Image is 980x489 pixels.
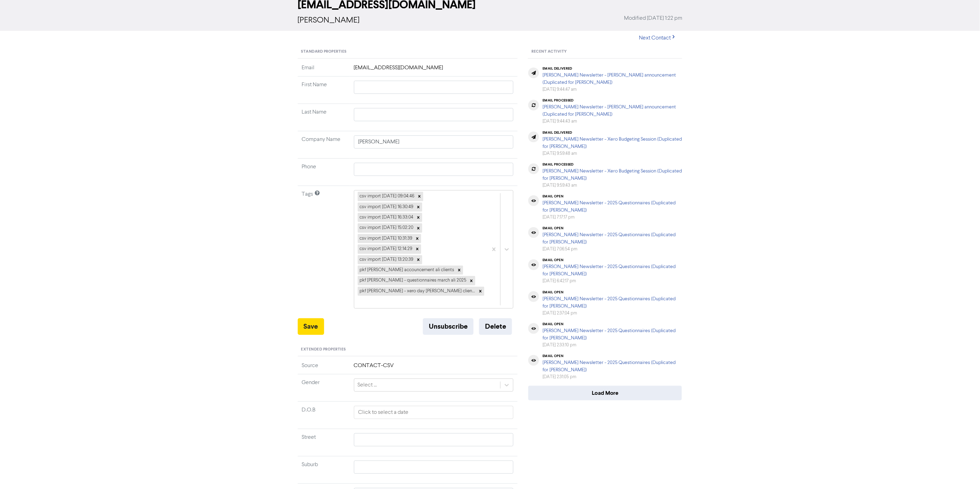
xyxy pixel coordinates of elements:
td: Phone [298,159,350,186]
a: [PERSON_NAME] Newsletter - Xero Budgeting Session (Duplicated for [PERSON_NAME]) [543,169,682,181]
div: [DATE] 9:59:43 am [543,182,682,189]
button: Save [298,318,324,335]
td: Suburb [298,456,350,483]
td: Email [298,64,350,77]
div: csv import [DATE] 10:31:39 [358,234,414,243]
td: Street [298,429,350,456]
div: csv import [DATE] 16:30:49 [358,203,415,212]
div: email processed [543,98,682,103]
td: Last Name [298,104,350,131]
button: Next Contact [633,31,683,45]
span: Modified [DATE] 1:22 pm [624,14,683,23]
div: csv import [DATE] 09:04:46 [358,192,416,201]
a: [PERSON_NAME] Newsletter - 2025 Questionnaires (Duplicated for [PERSON_NAME]) [543,296,676,309]
div: Standard Properties [298,45,518,59]
div: email open [543,354,682,358]
div: email open [543,194,682,198]
div: csv import [DATE] 13:20:39 [358,255,415,264]
td: Source [298,362,350,374]
td: First Name [298,77,350,104]
div: csv import [DATE] 15:02:20 [358,223,415,232]
td: Company Name [298,131,350,159]
span: [PERSON_NAME] [298,16,360,25]
a: [PERSON_NAME] Newsletter - 2025 Questionnaires (Duplicated for [PERSON_NAME]) [543,264,676,276]
td: CONTACT-CSV [350,362,518,374]
div: Extended Properties [298,343,518,356]
div: email delivered [543,66,682,71]
a: [PERSON_NAME] Newsletter - 2025 Questionnaires (Duplicated for [PERSON_NAME]) [543,360,676,372]
div: [DATE] 9:44:47 am [543,86,682,93]
div: [DATE] 2:33:10 pm [543,342,682,348]
td: [EMAIL_ADDRESS][DOMAIN_NAME] [350,64,518,77]
div: [DATE] 7:06:54 pm [543,246,682,252]
input: Click to select a date [354,406,514,419]
a: [PERSON_NAME] Newsletter - 2025 Questionnaires (Duplicated for [PERSON_NAME]) [543,201,676,213]
a: [PERSON_NAME] Newsletter - 2025 Questionnaires (Duplicated for [PERSON_NAME]) [543,328,676,340]
div: email open [543,322,682,326]
a: [PERSON_NAME] Newsletter - [PERSON_NAME] announcement (Duplicated for [PERSON_NAME]) [543,73,676,85]
td: Tags [298,186,350,318]
button: Delete [479,318,512,335]
div: [DATE] 2:37:04 pm [543,310,682,317]
div: email open [543,226,682,230]
div: pkf [PERSON_NAME] - questionnaires march ali 2025 [358,276,468,285]
div: Select ... [358,381,377,389]
div: [DATE] 6:42:17 pm [543,278,682,284]
td: D.O.B [298,401,350,429]
div: [DATE] 9:44:43 am [543,118,682,125]
a: [PERSON_NAME] Newsletter - [PERSON_NAME] announcement (Duplicated for [PERSON_NAME]) [543,105,676,117]
div: Recent Activity [528,45,682,59]
div: [DATE] 9:59:48 am [543,150,682,157]
div: [DATE] 2:31:05 pm [543,374,682,380]
div: [DATE] 7:17:17 pm [543,214,682,221]
div: csv import [DATE] 16:33:04 [358,213,415,222]
a: [PERSON_NAME] Newsletter - Xero Budgeting Session (Duplicated for [PERSON_NAME]) [543,137,682,149]
div: email open [543,290,682,294]
div: csv import [DATE] 12:14:29 [358,244,414,254]
button: Load More [528,386,682,400]
div: pkf [PERSON_NAME] accouncement ali clients [358,266,456,275]
iframe: Chat Widget [945,456,980,489]
button: Unsubscribe [423,318,474,335]
div: email processed [543,162,682,167]
td: Gender [298,374,350,401]
div: email open [543,258,682,262]
div: email delivered [543,131,682,135]
a: [PERSON_NAME] Newsletter - 2025 Questionnaires (Duplicated for [PERSON_NAME]) [543,232,676,244]
div: pkf [PERSON_NAME] - xero day [PERSON_NAME] clients [358,287,477,296]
